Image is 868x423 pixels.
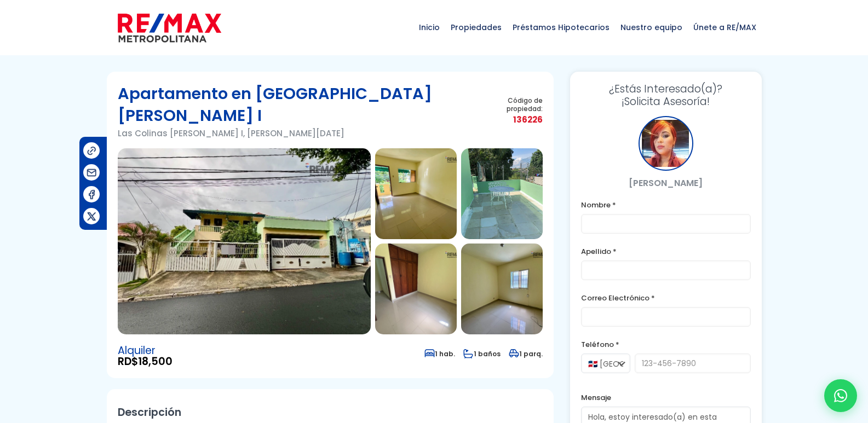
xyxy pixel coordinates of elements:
[413,11,445,44] span: Inicio
[581,245,751,258] label: Apellido *
[138,354,173,369] span: 18,500
[485,96,543,113] span: Código de propiedad:
[424,349,455,358] span: 1 hab.
[581,176,751,190] p: [PERSON_NAME]
[581,83,751,108] h3: ¡Solicita Asesoría!
[461,244,543,334] img: Apartamento en Las Colinas Del Seminario I
[445,11,507,44] span: Propiedades
[463,349,501,358] span: 1 baños
[118,11,221,44] img: remax-metropolitana-logo
[118,148,371,334] img: Apartamento en Las Colinas Del Seminario I
[581,391,751,404] label: Mensaje
[118,356,173,367] span: RD$
[635,354,751,373] input: 123-456-7890
[86,167,97,178] img: Compartir
[375,244,457,334] img: Apartamento en Las Colinas Del Seminario I
[507,11,615,44] span: Préstamos Hipotecarios
[615,11,688,44] span: Nuestro equipo
[688,11,762,44] span: Únete a RE/MAX
[509,349,543,358] span: 1 parq.
[485,113,543,126] span: 136226
[118,126,485,140] p: Las Colinas [PERSON_NAME] I, [PERSON_NAME][DATE]
[639,116,693,171] div: Maricela Dominguez
[581,338,751,351] label: Teléfono *
[581,291,751,305] label: Correo Electrónico *
[86,211,97,222] img: Compartir
[118,345,173,356] span: Alquiler
[118,83,485,126] h1: Apartamento en [GEOGRAPHIC_DATA] [PERSON_NAME] I
[461,148,543,239] img: Apartamento en Las Colinas Del Seminario I
[581,198,751,212] label: Nombre *
[86,145,97,157] img: Compartir
[86,189,97,200] img: Compartir
[375,148,457,239] img: Apartamento en Las Colinas Del Seminario I
[581,83,751,95] span: ¿Estás Interesado(a)?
